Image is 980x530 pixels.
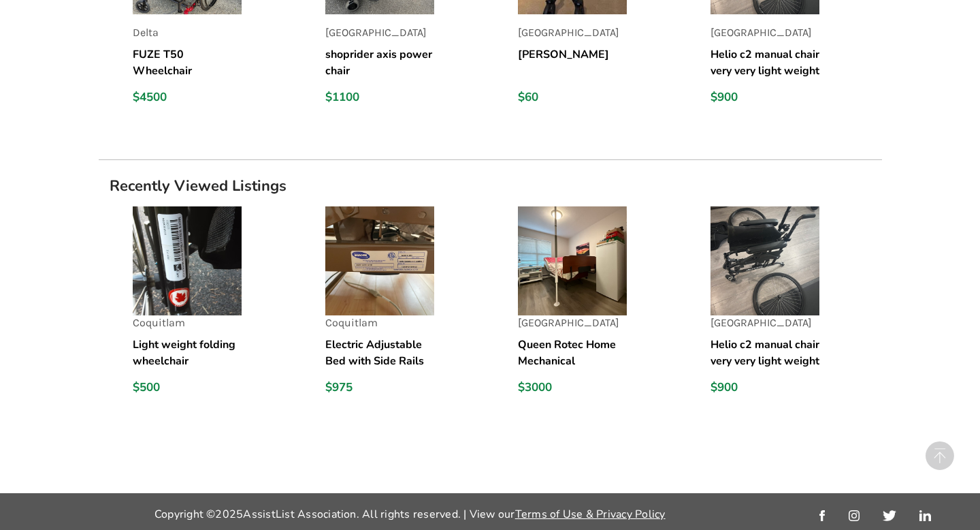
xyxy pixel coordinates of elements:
[133,206,242,315] img: listing
[710,315,819,331] p: [GEOGRAPHIC_DATA]
[710,380,819,395] div: $900
[518,337,627,369] h5: Queen Rotec Home Mechanical Adjustable Hospital Bed and Queen High Density Foam Mattress
[133,25,242,41] p: Delta
[710,46,819,79] h5: Helio c2 manual chair very very light weight
[710,206,881,417] a: listing[GEOGRAPHIC_DATA]Helio c2 manual chair very very light weight$900
[849,510,860,521] img: instagram_link
[325,25,434,41] p: [GEOGRAPHIC_DATA]
[133,46,242,79] h5: FUZE T50 Wheelchair
[133,206,304,417] a: listingCoquitlamLight weight folding wheelchair$500
[518,206,689,417] a: listing[GEOGRAPHIC_DATA]Queen Rotec Home Mechanical Adjustable Hospital Bed and Queen High Densit...
[325,315,434,331] p: Coquitlam
[325,206,496,417] a: listingCoquitlamElectric Adjustable Bed with Side Rails$975
[518,315,627,331] p: [GEOGRAPHIC_DATA]
[919,510,931,521] img: linkedin_link
[133,315,242,331] p: Coquitlam
[325,46,434,79] h5: shoprider axis power chair
[133,380,242,395] div: $500
[325,90,434,105] div: $1100
[518,46,627,79] h5: [PERSON_NAME]
[518,90,627,105] div: $60
[710,25,819,41] p: [GEOGRAPHIC_DATA]
[710,90,819,105] div: $900
[518,380,627,395] div: $3000
[518,206,627,315] img: listing
[883,510,896,521] img: twitter_link
[99,176,882,196] h1: Recently Viewed Listings
[710,206,819,315] img: listing
[325,206,434,315] img: listing
[819,510,825,521] img: facebook_link
[515,507,666,522] a: Terms of Use & Privacy Policy
[133,337,242,369] h5: Light weight folding wheelchair
[518,25,627,41] p: [GEOGRAPHIC_DATA]
[710,337,819,369] h5: Helio c2 manual chair very very light weight
[325,337,434,369] h5: Electric Adjustable Bed with Side Rails
[325,380,434,395] div: $975
[133,90,242,105] div: $4500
